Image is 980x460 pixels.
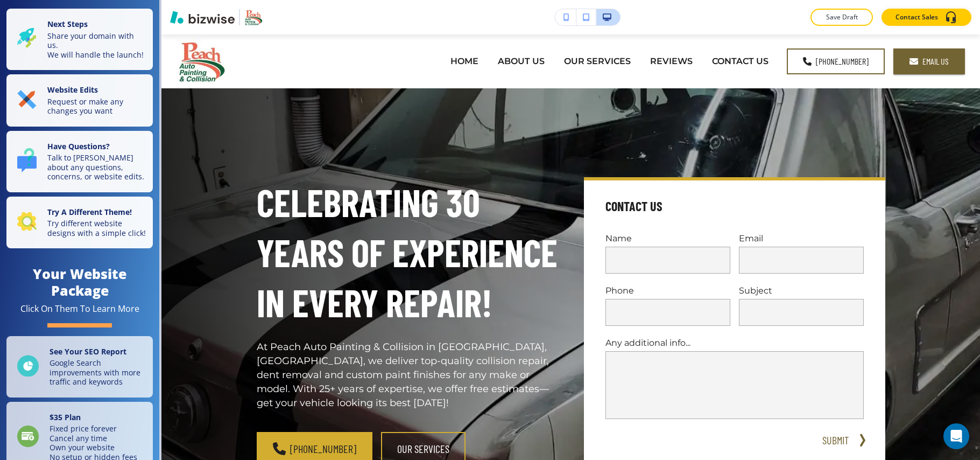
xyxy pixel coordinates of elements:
[882,9,971,26] button: Contact Sales
[896,12,938,22] p: Contact Sales
[6,197,153,249] button: Try A Different Theme!Try different website designs with a simple click!
[6,74,153,127] button: Website EditsRequest or make any changes you want
[257,340,558,410] p: At Peach Auto Painting & Collision in [GEOGRAPHIC_DATA], [GEOGRAPHIC_DATA], we deliver top-qualit...
[739,284,864,297] p: Subject
[20,303,139,315] div: Click On Them To Learn More
[244,9,264,26] img: Your Logo
[47,85,98,95] strong: Website Edits
[893,48,965,74] a: Email Us
[605,232,730,245] p: Name
[47,141,110,151] strong: Have Questions?
[605,284,730,297] p: Phone
[47,207,132,217] strong: Try A Different Theme!
[47,153,146,182] p: Talk to [PERSON_NAME] about any questions, concerns, or website edits.
[178,38,229,83] img: Peach Auto Painting & Collision
[787,48,885,74] a: [PHONE_NUMBER]
[824,12,859,22] p: Save Draft
[6,336,153,398] a: See Your SEO ReportGoogle Search improvements with more traffic and keywords
[47,19,88,29] strong: Next Steps
[810,9,873,26] button: Save Draft
[170,11,235,24] img: Bizwise Logo
[819,432,853,448] button: SUBMIT
[6,131,153,192] button: Have Questions?Talk to [PERSON_NAME] about any questions, concerns, or website edits.
[650,55,693,67] p: REVIEWS
[605,337,864,349] p: Any additional info...
[257,177,558,327] p: CELEBRATING 30 YEARS OF EXPERIENCE IN EVERY REPAIR!
[47,219,146,238] p: Try different website designs with a simple click!
[739,232,864,245] p: Email
[50,358,146,387] p: Google Search improvements with more traffic and keywords
[605,198,662,215] h4: Contact Us
[564,55,631,67] p: OUR SERVICES
[47,31,146,60] p: Share your domain with us. We will handle the launch!
[6,9,153,70] button: Next StepsShare your domain with us.We will handle the launch!
[498,55,545,67] p: ABOUT US
[943,423,969,449] div: Open Intercom Messenger
[450,55,478,67] p: HOME
[47,97,146,116] p: Request or make any changes you want
[50,412,81,422] strong: $ 35 Plan
[712,55,769,67] p: CONTACT US
[6,266,153,299] h4: Your Website Package
[50,346,126,357] strong: See Your SEO Report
